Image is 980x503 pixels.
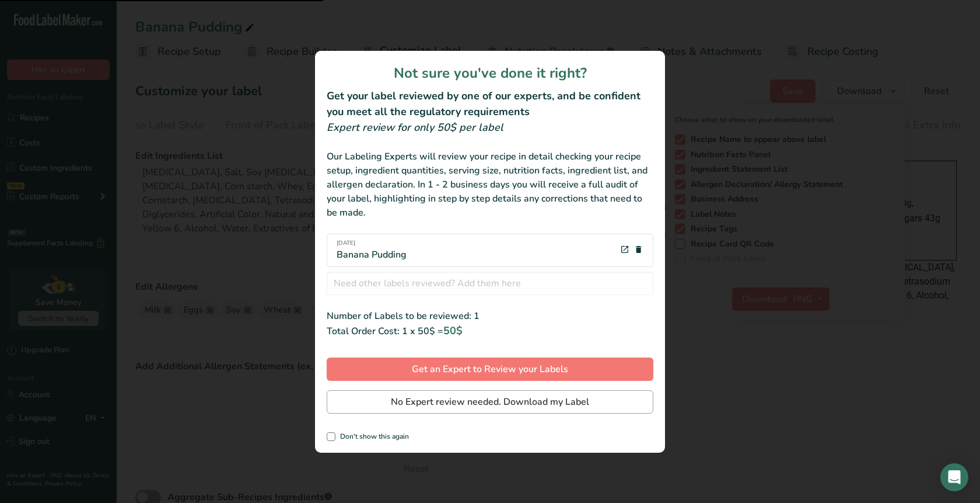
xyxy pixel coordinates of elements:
[327,120,653,136] div: Expert review for only 50$ per label
[327,150,653,220] div: Our Labeling Experts will review your recipe in detail checking your recipe setup, ingredient qua...
[327,272,653,295] input: Need other labels reviewed? Add them here
[327,88,653,120] h2: Get your label reviewed by one of our experts, and be confident you meet all the regulatory requi...
[391,395,589,409] span: No Expert review needed. Download my Label
[335,432,409,441] span: Don't show this again
[327,358,653,381] button: Get an Expert to Review your Labels
[327,63,653,84] h1: Not sure you've done it right?
[337,239,407,262] div: Banana Pudding
[443,324,463,338] span: 50$
[337,239,407,248] span: [DATE]
[327,323,653,339] div: Total Order Cost: 1 x 50$ =
[412,362,568,376] span: Get an Expert to Review your Labels
[327,390,653,414] button: No Expert review needed. Download my Label
[940,463,968,491] div: Open Intercom Messenger
[327,309,653,323] div: Number of Labels to be reviewed: 1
